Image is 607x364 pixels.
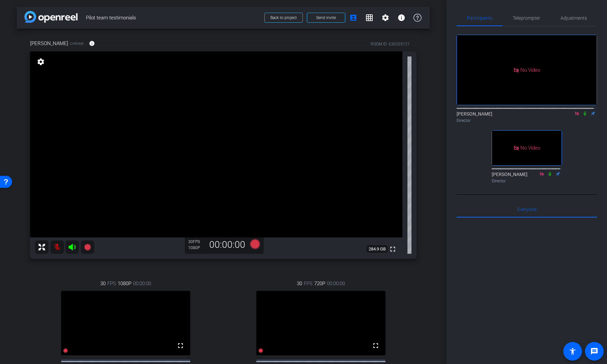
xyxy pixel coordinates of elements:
span: 284.9 GB [366,245,388,253]
span: FPS [107,280,116,287]
div: ROOM ID: 636205121 [371,41,410,47]
mat-icon: fullscreen [372,342,380,350]
span: FPS [193,239,200,244]
div: 30 [188,239,205,244]
mat-icon: info [89,40,95,46]
span: 00:00:00 [327,280,345,287]
span: Pilot team testimonials [86,11,260,24]
span: 720P [314,280,325,287]
div: [PERSON_NAME] [457,111,597,124]
span: Send invite [316,15,336,20]
span: [PERSON_NAME] [30,40,68,47]
span: No Video [520,145,540,151]
mat-icon: grid_on [365,14,373,22]
mat-icon: accessibility [569,347,577,355]
div: Director [492,178,562,184]
button: Back to project [264,13,303,23]
mat-icon: fullscreen [389,245,397,253]
img: app-logo [24,11,78,23]
span: Everyone [517,207,536,212]
span: Participants [467,16,492,20]
span: 00:00:00 [133,280,151,287]
span: Back to project [270,15,297,20]
span: Teleprompter [513,16,540,20]
div: 00:00:00 [205,239,250,250]
div: 1080P [188,245,205,250]
span: Chrome [70,41,84,46]
mat-icon: message [590,347,598,355]
mat-icon: info [397,14,405,22]
mat-icon: settings [36,58,45,66]
div: [PERSON_NAME] [492,171,562,184]
div: Director [457,118,597,124]
mat-icon: account_box [349,14,357,22]
span: No Video [520,67,540,73]
span: 30 [100,280,106,287]
button: Send invite [307,13,345,23]
mat-icon: fullscreen [176,342,185,350]
span: 1080P [118,280,131,287]
span: FPS [304,280,313,287]
span: 30 [297,280,302,287]
mat-icon: settings [381,14,389,22]
span: Adjustments [561,16,587,20]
